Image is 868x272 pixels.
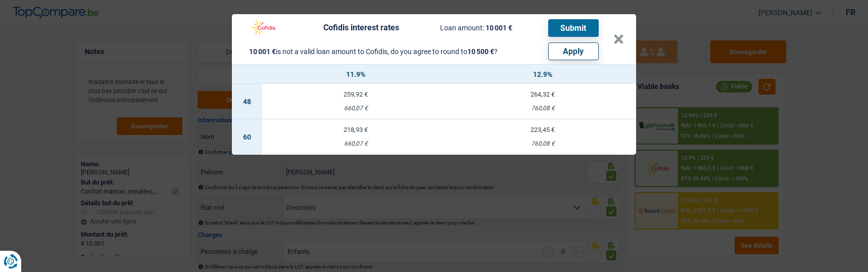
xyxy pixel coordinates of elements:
div: 259,92 € [262,91,449,98]
button: × [613,34,624,44]
th: 11.9% [262,65,449,84]
span: 10 500 € [467,48,494,56]
div: 218,93 € [262,126,449,133]
td: 48 [232,84,262,119]
span: Loan amount: [440,24,484,32]
div: 760,08 € [449,141,636,147]
td: 60 [232,119,262,155]
div: is not a valid loan amount to Cofidis, do you agree to round to ? [249,48,498,55]
div: 264,32 € [449,91,636,98]
button: Apply [548,42,599,60]
th: 12.9% [449,65,636,84]
div: 223,45 € [449,126,636,133]
span: 10 001 € [249,48,276,56]
div: 660,07 € [262,141,449,147]
div: Cofidis interest rates [323,24,399,32]
span: 10 001 € [486,24,512,32]
img: Cofidis [244,18,282,37]
button: Submit [548,19,599,37]
div: 660,07 € [262,105,449,112]
div: 760,08 € [449,105,636,112]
